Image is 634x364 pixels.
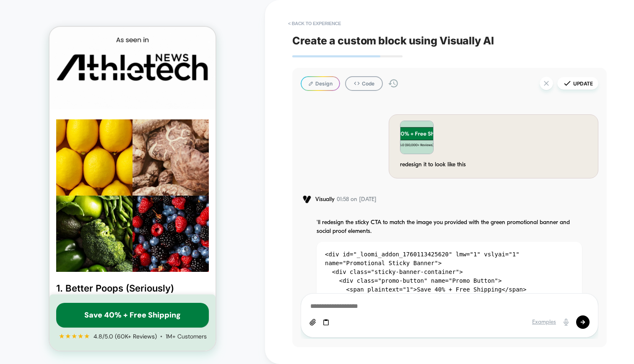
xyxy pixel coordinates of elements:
[317,218,582,236] p: 'll redesign the sticky CTA to match the image you provided with the green promotional banner and...
[7,255,125,268] p: 1. Better Poops (Seriously)
[301,195,313,204] img: Visually logo
[7,276,159,301] a: Save 40% + Free Shipping
[22,305,28,314] span: ★
[400,121,433,154] img: Chat Image
[315,196,335,203] span: Visually
[111,306,113,313] span: •
[532,319,556,326] div: Examples
[400,160,590,170] div: redesign it to look like this
[7,93,159,245] img: a24635db-b45a-498d-8d01-769220dd80f1
[9,305,16,314] span: ★
[16,305,22,314] span: ★
[284,17,345,30] button: < Back to experience
[557,77,598,90] button: Update
[292,34,607,47] span: Create a custom block using Visually AI
[337,196,377,203] span: 01:58 on [DATE]
[28,305,34,314] span: ★
[301,76,340,91] button: Design
[116,306,157,313] span: 1M+ Customers
[44,306,107,313] span: 4.8/5.0 (60K+ Reviews)
[345,76,383,91] button: Code
[34,305,41,314] span: ★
